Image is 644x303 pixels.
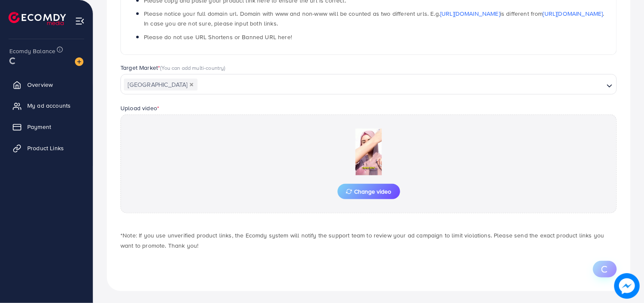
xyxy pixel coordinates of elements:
span: [GEOGRAPHIC_DATA] [124,79,197,91]
span: My ad accounts [27,101,71,110]
span: (You can add multi-country) [160,64,225,71]
a: [URL][DOMAIN_NAME] [543,9,603,18]
a: My ad accounts [6,97,86,114]
span: Product Links [27,144,64,152]
span: Payment [27,123,51,131]
span: Overview [27,80,53,89]
img: Preview Image [326,129,411,175]
button: Deselect Pakistan [189,83,194,87]
span: Change video [346,189,392,194]
img: image [75,57,83,66]
a: [URL][DOMAIN_NAME] [440,9,500,18]
p: *Note: If you use unverified product links, the Ecomdy system will notify the support team to rev... [120,230,617,251]
img: menu [75,16,85,26]
a: Payment [6,118,86,135]
a: Overview [6,76,86,93]
div: Search for option [120,74,617,94]
span: Please do not use URL Shortens or Banned URL here! [144,33,292,41]
span: Ecomdy Balance [9,47,55,55]
input: Search for option [198,78,603,91]
label: Upload video [120,104,159,112]
span: Please notice your full domain url. Domain with www and non-www will be counted as two different ... [144,9,604,28]
label: Target Market [120,63,226,72]
img: image [614,273,640,299]
button: Change video [338,184,400,199]
img: logo [9,12,66,25]
a: Product Links [6,140,86,157]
